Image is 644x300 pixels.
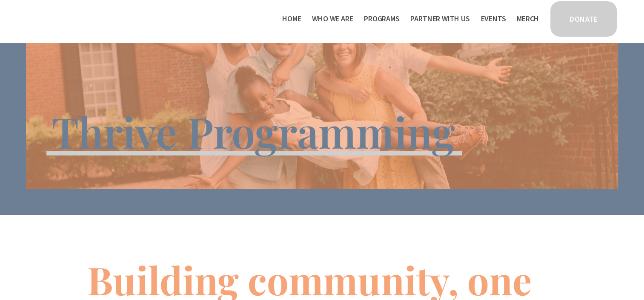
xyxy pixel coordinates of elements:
span: Partner With Us [410,13,469,25]
span: Who We Are [312,13,353,25]
span: Programs [364,13,400,25]
a: folder dropdown [364,12,400,26]
a: Home [282,12,301,26]
a: folder dropdown [410,12,469,26]
span: Thrive Programming [52,103,455,159]
a: Merch [517,12,539,26]
a: folder dropdown [312,12,353,26]
a: Events [481,12,506,26]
